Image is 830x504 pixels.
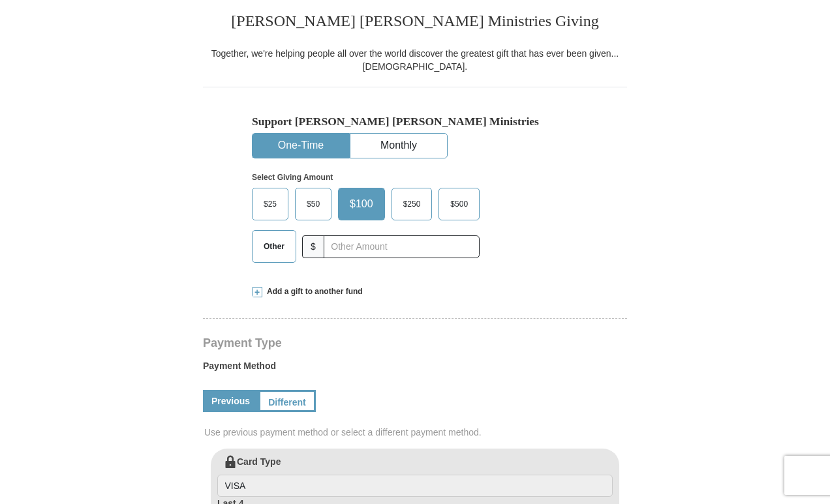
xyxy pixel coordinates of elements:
[217,455,613,497] label: Card Type
[203,338,627,348] h4: Payment Type
[397,194,427,214] span: $250
[203,359,627,379] label: Payment Method
[217,475,613,497] input: Card Type
[203,47,627,73] div: Together, we're helping people all over the world discover the greatest gift that has ever been g...
[302,235,324,258] span: $
[257,237,291,256] span: Other
[300,194,326,214] span: $50
[257,194,283,214] span: $25
[253,134,349,158] button: One-Time
[252,173,333,182] strong: Select Giving Amount
[444,194,474,214] span: $500
[203,390,258,412] a: Previous
[343,194,380,214] span: $100
[350,134,447,158] button: Monthly
[324,235,480,258] input: Other Amount
[258,390,316,412] a: Different
[204,426,628,439] span: Use previous payment method or select a different payment method.
[262,286,363,297] span: Add a gift to another fund
[252,115,578,128] h5: Support [PERSON_NAME] [PERSON_NAME] Ministries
